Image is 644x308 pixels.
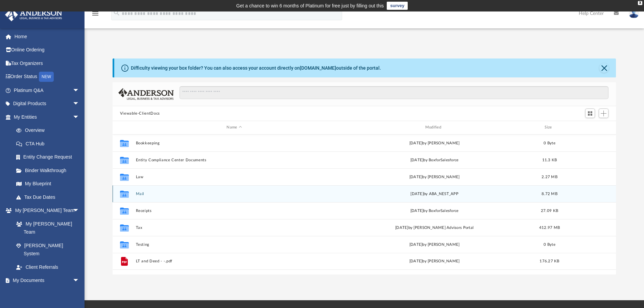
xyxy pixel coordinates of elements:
a: [DOMAIN_NAME] [300,65,336,71]
button: Entity Compliance Center Documents [136,158,333,162]
span: 0 Byte [544,242,555,246]
button: Testing [136,242,333,247]
span: 412.97 MB [539,226,560,229]
div: [DATE] by [PERSON_NAME] [336,140,533,146]
a: Tax Organizers [5,56,90,70]
a: Client Referrals [9,260,86,274]
span: 11.3 KB [542,158,557,162]
div: id [116,124,133,131]
button: Close [599,63,609,73]
a: Binder Walkthrough [9,164,90,177]
button: Switch to Grid View [585,109,595,118]
a: Digital Productsarrow_drop_down [5,97,90,111]
div: Name [135,124,333,131]
div: [DATE] by [PERSON_NAME] [336,241,533,247]
a: Overview [9,124,90,137]
a: Online Ordering [5,43,90,57]
a: My Documentsarrow_drop_down [5,274,86,287]
input: Search files and folders [180,86,609,99]
button: Law [136,175,333,179]
span: arrow_drop_down [73,274,86,288]
img: Anderson Advisors Platinum Portal [3,8,64,21]
i: menu [91,9,99,18]
i: search [113,9,120,17]
span: arrow_drop_down [73,97,86,111]
div: id [566,124,613,131]
div: Get a chance to win 6 months of Platinum for free just by filling out this [236,2,384,10]
div: Modified [336,124,533,131]
a: My Entitiesarrow_drop_down [5,110,90,124]
span: 0 Byte [544,141,555,145]
div: [DATE] by ABA_NEST_APP [336,191,533,197]
span: arrow_drop_down [73,204,86,218]
a: [PERSON_NAME] System [9,239,86,260]
button: Tax [136,226,333,230]
a: Entity Change Request [9,150,90,164]
div: grid [113,135,616,275]
div: NEW [39,72,54,82]
div: by [PERSON_NAME] [336,174,533,180]
a: menu [91,13,99,18]
a: My [PERSON_NAME] Teamarrow_drop_down [5,204,86,217]
div: [DATE] by [PERSON_NAME] [336,258,533,264]
a: Platinum Q&Aarrow_drop_down [5,84,90,97]
a: My [PERSON_NAME] Team [9,217,83,239]
a: Home [5,30,90,43]
div: [DATE] by BoxforSalesforce [336,157,533,163]
span: arrow_drop_down [73,84,86,97]
span: [DATE] [409,175,422,179]
div: Size [536,124,563,131]
a: survey [387,2,408,10]
button: Bookkeeping [136,141,333,145]
button: Add [599,109,609,118]
img: User Pic [629,8,639,18]
button: Viewable-ClientDocs [120,111,160,117]
span: 27.09 KB [541,209,558,212]
a: CTA Hub [9,137,90,150]
a: Tax Due Dates [9,190,90,204]
span: arrow_drop_down [73,110,86,124]
div: [DATE] by [PERSON_NAME] Advisors Portal [336,224,533,231]
div: Difficulty viewing your box folder? You can also access your account directly on outside of the p... [131,65,381,72]
span: 176.27 KB [540,259,559,263]
button: LT and Deed - -.pdf [136,259,333,263]
span: 2.27 MB [542,175,557,179]
button: Mail [136,192,333,196]
button: Receipts [136,209,333,213]
div: close [638,1,642,5]
a: Order StatusNEW [5,70,90,84]
div: [DATE] by BoxforSalesforce [336,208,533,214]
a: My Blueprint [9,177,86,191]
span: 8.72 MB [542,192,557,195]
